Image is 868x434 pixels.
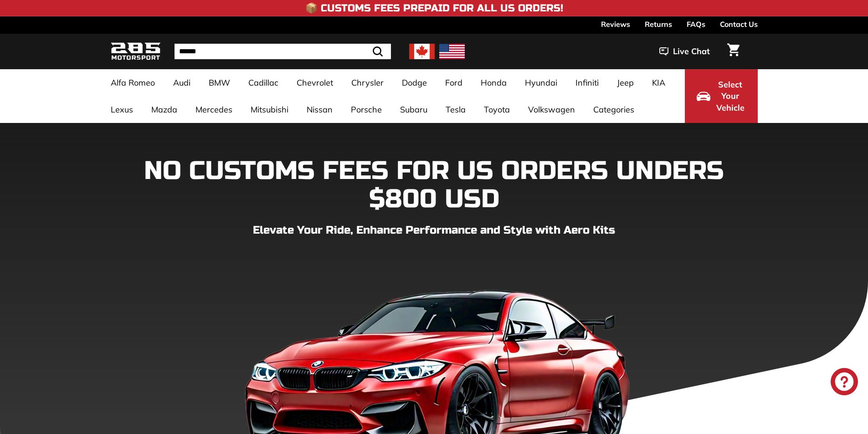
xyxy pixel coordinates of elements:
input: Search [175,44,391,59]
a: Categories [584,96,643,123]
a: Porsche [342,96,391,123]
a: Volkswagen [519,96,584,123]
a: Jeep [608,69,643,96]
a: KIA [643,69,674,96]
a: Alfa Romeo [102,69,164,96]
a: Honda [472,69,516,96]
a: Returns [645,16,672,32]
a: Contact Us [720,16,758,32]
a: Dodge [393,69,436,96]
a: Cadillac [239,69,288,96]
inbox-online-store-chat: Shopify online store chat [828,368,861,398]
a: Toyota [475,96,519,123]
span: Live Chat [673,46,710,57]
a: FAQs [687,16,705,32]
a: Audi [164,69,200,96]
a: Hyundai [516,69,566,96]
a: Chrysler [342,69,393,96]
a: Mercedes [186,96,241,123]
a: Cart [722,36,745,67]
span: Select Your Vehicle [715,79,746,114]
a: Nissan [298,96,342,123]
h4: 📦 Customs Fees Prepaid for All US Orders! [305,3,563,14]
button: Live Chat [647,40,722,63]
a: BMW [200,69,239,96]
a: Mazda [142,96,186,123]
a: Chevrolet [288,69,342,96]
a: Lexus [102,96,142,123]
h1: NO CUSTOMS FEES FOR US ORDERS UNDERS $800 USD [111,157,758,213]
a: Reviews [601,16,630,32]
img: Logo_285_Motorsport_areodynamics_components [111,41,161,62]
p: Elevate Your Ride, Enhance Performance and Style with Aero Kits [111,222,758,239]
a: Subaru [391,96,437,123]
a: Infiniti [566,69,608,96]
a: Ford [436,69,472,96]
button: Select Your Vehicle [685,69,758,123]
a: Tesla [437,96,475,123]
a: Mitsubishi [241,96,298,123]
